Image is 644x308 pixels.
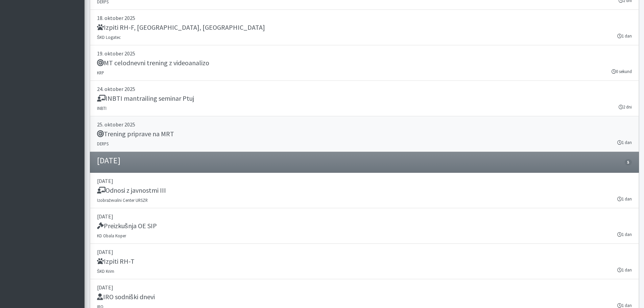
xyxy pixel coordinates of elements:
[90,45,639,81] a: 19. oktober 2025 MT celodnevni trening z videoanalizo KRP 0 sekund
[97,197,148,203] small: Izobraževalni Center URSZR
[97,268,115,274] small: ŠKD Krim
[97,222,157,230] h5: Preizkušnja OE SIP
[97,283,632,291] p: [DATE]
[97,59,209,67] h5: MT celodnevni trening z videoanalizo
[90,208,639,244] a: [DATE] Preizkušnja OE SIP KD Obala Koper 1 dan
[97,141,109,146] small: DERPS
[97,130,174,138] h5: Trening priprave na MRT
[90,10,639,45] a: 18. oktober 2025 Izpiti RH-F, [GEOGRAPHIC_DATA], [GEOGRAPHIC_DATA] ŠKD Logatec 1 dan
[90,244,639,279] a: [DATE] Izpiti RH-T ŠKD Krim 1 dan
[97,120,632,128] p: 25. oktober 2025
[97,212,632,220] p: [DATE]
[617,139,632,146] small: 1 dan
[90,173,639,208] a: [DATE] Odnosi z javnostmi III Izobraževalni Center URSZR 1 dan
[90,116,639,152] a: 25. oktober 2025 Trening priprave na MRT DERPS 1 dan
[97,70,104,75] small: KRP
[617,33,632,39] small: 1 dan
[97,14,632,22] p: 18. oktober 2025
[617,267,632,273] small: 1 dan
[617,231,632,238] small: 1 dan
[97,34,121,40] small: ŠKD Logatec
[97,177,632,185] p: [DATE]
[97,293,155,301] h5: IRO sodniški dnevi
[97,105,106,111] small: INBTI
[97,94,194,102] h5: INBTI mantrailing seminar Ptuj
[97,186,166,194] h5: Odnosi z javnostmi III
[617,196,632,202] small: 1 dan
[97,49,632,57] p: 19. oktober 2025
[97,156,120,166] h4: [DATE]
[90,81,639,116] a: 24. oktober 2025 INBTI mantrailing seminar Ptuj INBTI 2 dni
[97,23,265,31] h5: Izpiti RH-F, [GEOGRAPHIC_DATA], [GEOGRAPHIC_DATA]
[97,85,632,93] p: 24. oktober 2025
[97,233,126,238] small: KD Obala Koper
[97,248,632,256] p: [DATE]
[625,159,631,165] span: 5
[612,68,632,75] small: 0 sekund
[97,257,135,265] h5: Izpiti RH-T
[619,104,632,110] small: 2 dni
